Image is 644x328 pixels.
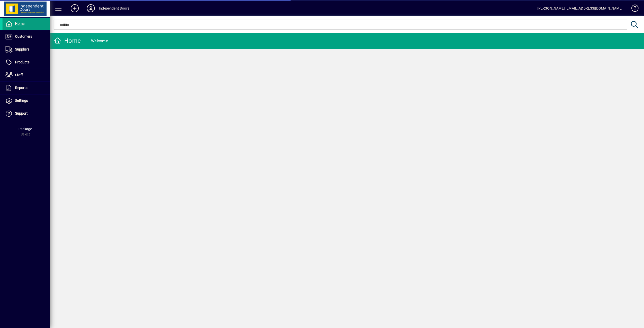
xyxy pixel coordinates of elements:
[3,69,50,81] a: Staff
[83,4,99,13] button: Profile
[15,86,27,90] span: Reports
[537,4,623,12] div: [PERSON_NAME] [EMAIL_ADDRESS][DOMAIN_NAME]
[3,43,50,56] a: Suppliers
[15,111,28,115] span: Support
[15,99,28,103] span: Settings
[18,127,32,131] span: Package
[3,56,50,69] a: Products
[91,37,108,45] div: Welcome
[15,22,24,26] span: Home
[15,60,29,64] span: Products
[54,37,81,45] div: Home
[3,30,50,43] a: Customers
[3,82,50,94] a: Reports
[3,107,50,120] a: Support
[67,4,83,13] button: Add
[15,47,29,51] span: Suppliers
[3,95,50,107] a: Settings
[628,1,638,17] a: Knowledge Base
[15,73,23,77] span: Staff
[99,4,129,12] div: Independent Doors
[15,34,32,38] span: Customers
